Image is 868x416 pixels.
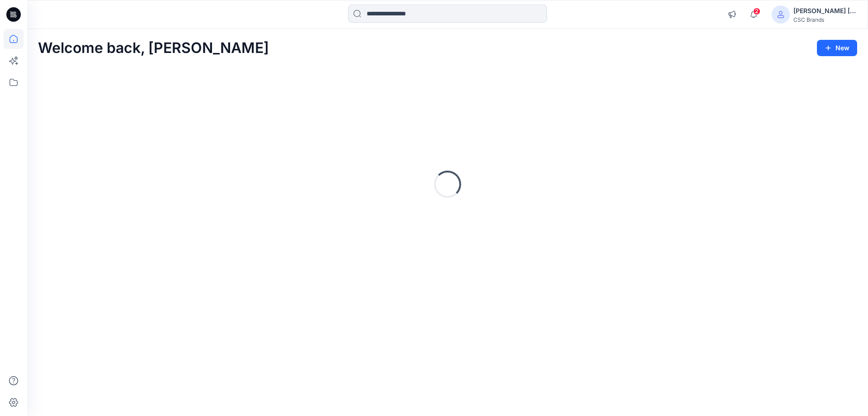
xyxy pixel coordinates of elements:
[793,16,857,23] div: CSC Brands
[817,40,857,56] button: New
[777,11,784,18] svg: avatar
[793,5,857,16] div: [PERSON_NAME] [PERSON_NAME]
[753,8,760,15] span: 2
[38,40,269,57] h2: Welcome back, [PERSON_NAME]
